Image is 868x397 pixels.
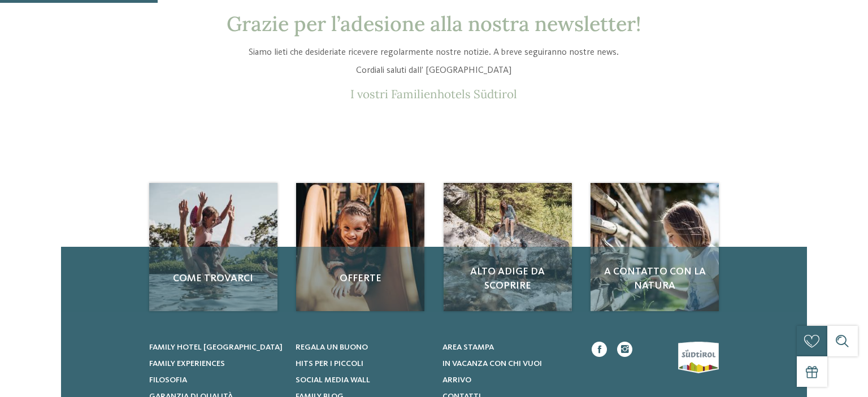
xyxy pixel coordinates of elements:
span: Come trovarci [159,272,267,286]
a: Filosofia [149,374,283,386]
a: Newsletter Alto Adige da scoprire [444,183,572,311]
span: Regala un buono [296,343,368,351]
p: I vostri Familienhotels Südtirol [192,88,676,102]
a: Family experiences [149,358,283,369]
a: Social Media Wall [296,374,429,386]
a: Regala un buono [296,342,429,353]
a: In vacanza con chi vuoi [442,358,576,369]
img: Newsletter [591,183,719,311]
img: Newsletter [444,183,572,311]
span: Filosofia [149,376,187,384]
span: In vacanza con chi vuoi [442,360,542,368]
span: Area stampa [442,343,494,351]
span: Hits per i piccoli [296,360,363,368]
a: Newsletter Offerte [296,183,424,311]
img: Newsletter [296,183,424,311]
p: Siamo lieti che desideriate ricevere regolarmente nostre notizie. A breve seguiranno nostre news. [192,46,676,59]
a: Hits per i piccoli [296,358,429,369]
p: Cordiali saluti dall’ [GEOGRAPHIC_DATA] [192,64,676,77]
span: Family experiences [149,360,225,368]
span: A contatto con la natura [601,265,709,293]
span: Arrivo [442,376,471,384]
span: Offerte [306,272,414,286]
img: Newsletter [149,183,277,311]
a: Family hotel [GEOGRAPHIC_DATA] [149,342,283,353]
span: Grazie per l’adesione alla nostra newsletter! [227,11,641,37]
a: Newsletter Come trovarci [149,183,277,311]
a: Arrivo [442,374,576,386]
span: Alto Adige da scoprire [454,265,562,293]
span: Family hotel [GEOGRAPHIC_DATA] [149,343,283,351]
a: Area stampa [442,342,576,353]
a: Newsletter A contatto con la natura [591,183,719,311]
span: Social Media Wall [296,376,370,384]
